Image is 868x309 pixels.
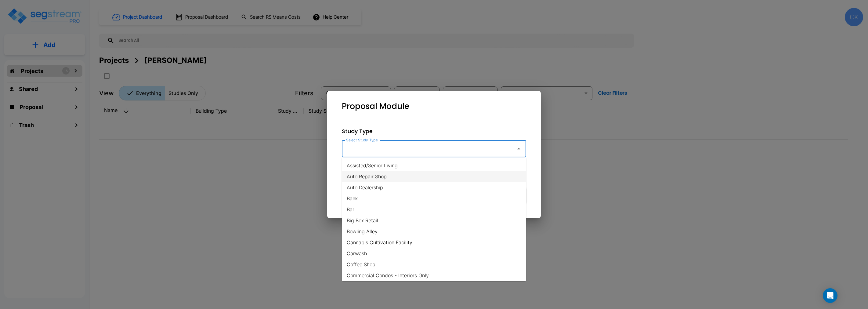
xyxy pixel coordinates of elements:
[346,137,378,143] label: Select Study Type
[342,127,526,135] p: Study Type
[342,259,526,270] li: Coffee Shop
[342,171,526,182] li: Auto Repair Shop
[342,160,526,171] li: Assisted/Senior Living
[342,193,526,204] li: Bank
[342,204,526,215] li: Bar
[342,100,409,112] p: Proposal Module
[342,215,526,226] li: Big Box Retail
[342,237,526,248] li: Cannabis Cultivation Facility
[342,226,526,237] li: Bowling Alley
[823,288,837,303] div: Open Intercom Messenger
[342,281,526,292] li: Convenience Store/Pharmacy
[342,270,526,281] li: Commercial Condos - Interiors Only
[342,182,526,193] li: Auto Dealership
[342,248,526,259] li: Carwash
